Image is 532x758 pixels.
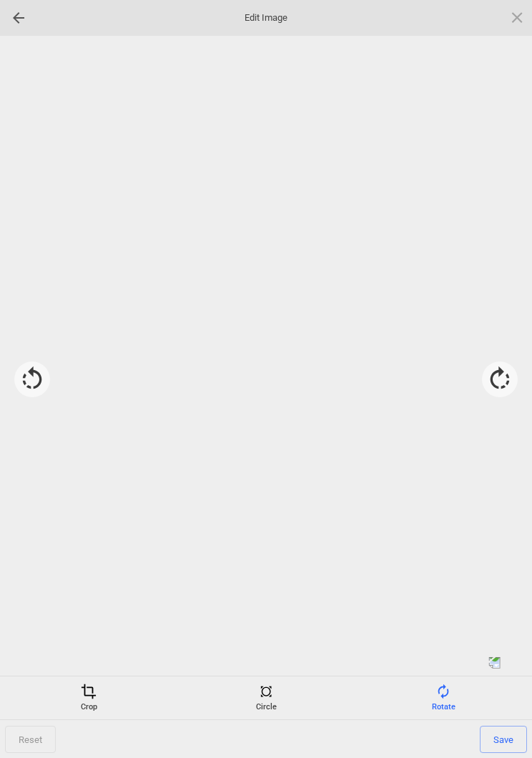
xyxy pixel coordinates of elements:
span: Save [480,726,527,753]
div: Go back [7,6,30,29]
div: Crop [4,684,174,712]
div: Rotate 90° [482,361,518,397]
div: Rotate [358,684,528,712]
div: Circle [181,684,351,712]
span: Click here or hit ESC to close picker [509,9,525,25]
span: Edit Image [194,11,338,24]
div: Rotate -90° [14,361,50,397]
